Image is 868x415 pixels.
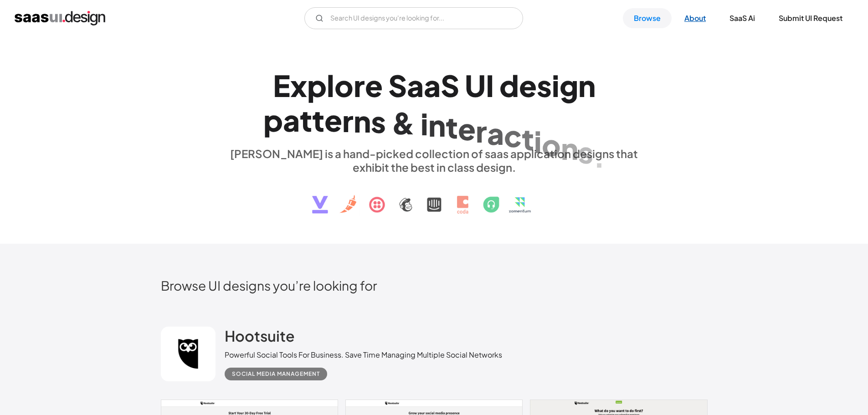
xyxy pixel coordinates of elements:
[327,68,334,103] div: l
[225,147,644,174] div: [PERSON_NAME] is a hand-picked collection of saas application designs that exhibit the best in cl...
[552,68,560,103] div: i
[304,7,523,29] input: Search UI designs you're looking for...
[446,109,458,144] div: t
[307,68,327,103] div: p
[487,116,504,151] div: a
[354,68,365,103] div: r
[273,68,290,103] div: E
[407,68,424,103] div: a
[499,68,519,103] div: d
[534,124,542,159] div: i
[768,8,853,28] a: Submit UI Request
[519,68,537,103] div: e
[342,103,354,138] div: r
[560,68,578,103] div: g
[486,68,494,103] div: I
[225,327,295,349] a: Hootsuite
[300,102,312,138] div: t
[441,68,459,103] div: S
[458,111,476,146] div: e
[561,131,578,166] div: n
[324,102,342,138] div: e
[290,68,307,103] div: x
[522,121,534,156] div: t
[354,103,371,138] div: n
[371,104,386,139] div: s
[623,8,672,28] a: Browse
[161,277,708,293] h2: Browse UI designs you’re looking for
[424,68,441,103] div: a
[283,102,300,138] div: a
[225,349,502,360] div: Powerful Social Tools For Business. Save Time Managing Multiple Social Networks
[15,11,105,26] a: home
[537,68,552,103] div: s
[593,138,605,174] div: .
[578,134,593,169] div: s
[391,105,415,140] div: &
[388,68,407,103] div: S
[232,369,320,379] div: Social Media Management
[263,102,283,138] div: p
[578,68,596,103] div: n
[304,7,523,29] form: Email Form
[504,118,522,154] div: c
[542,128,561,163] div: o
[476,113,487,149] div: r
[225,327,295,345] h2: Hootsuite
[428,108,446,143] div: n
[312,102,324,138] div: t
[225,68,644,138] h1: Explore SaaS UI design patterns & interactions.
[465,68,486,103] div: U
[421,107,428,142] div: i
[296,174,572,221] img: text, icon, saas logo
[719,8,766,28] a: SaaS Ai
[334,68,354,103] div: o
[673,8,717,28] a: About
[365,68,383,103] div: e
